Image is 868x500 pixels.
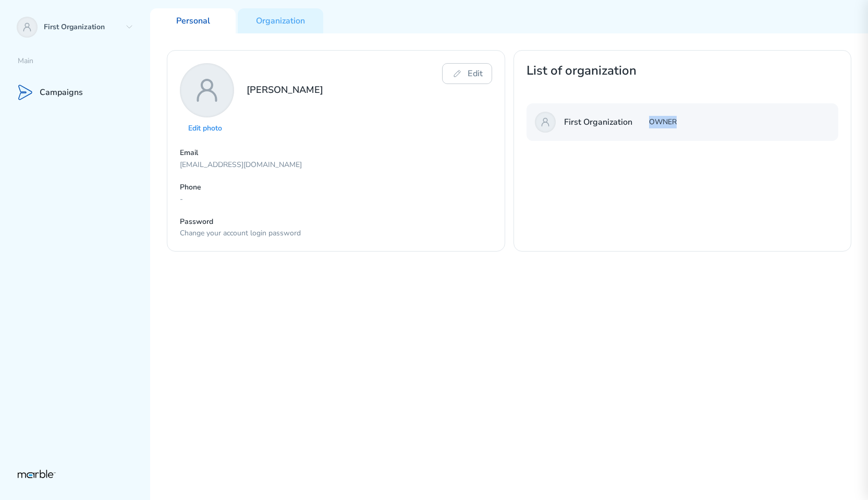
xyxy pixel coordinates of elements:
[527,63,839,78] h2: List of organization
[564,116,632,128] p: First Organization
[188,124,226,134] p: Edit photo
[180,148,492,158] p: Email
[180,195,492,205] p: -
[247,84,323,136] h2: [PERSON_NAME]
[44,22,121,32] p: First Organization
[256,16,305,27] p: Organization
[180,229,492,239] p: Change your account login password
[18,56,150,66] p: Main
[442,63,492,84] button: Edit
[649,116,677,128] p: OWNER
[40,87,83,98] p: Campaigns
[180,183,492,193] p: Phone
[180,160,492,170] p: [EMAIL_ADDRESS][DOMAIN_NAME]
[180,217,492,227] p: Password
[176,16,210,27] p: Personal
